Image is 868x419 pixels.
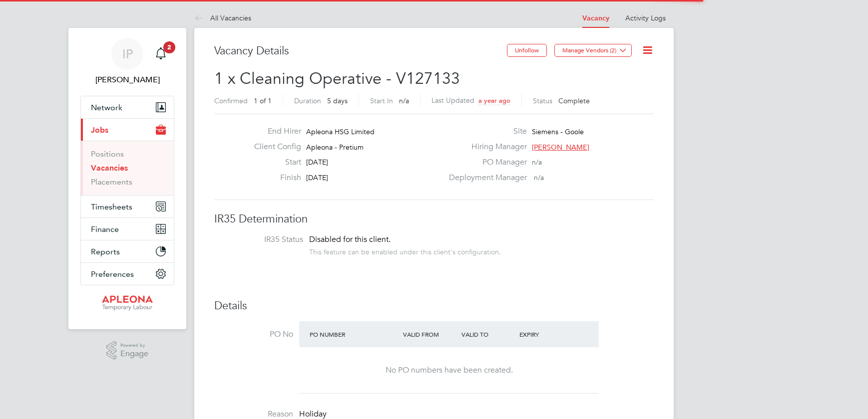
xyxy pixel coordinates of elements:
a: 2 [151,38,171,70]
span: Holiday [299,409,327,419]
a: Activity Logs [625,13,666,22]
h3: IR35 Determination [214,212,654,226]
span: n/a [532,158,542,167]
span: Siemens - Goole [532,127,584,136]
span: 2 [163,41,175,53]
span: n/a [399,96,409,105]
label: End Hirer [246,126,301,137]
label: Duration [294,96,321,105]
span: Disabled for this client. [309,234,391,244]
label: Site [443,126,527,137]
button: Finance [81,218,174,240]
span: Apleona - Pretium [306,143,364,152]
button: Timesheets [81,196,174,217]
span: Reports [91,247,120,256]
label: Last Updated [432,96,474,105]
span: Inga Padrieziene [80,74,174,86]
a: Positions [91,149,124,159]
span: 1 x Cleaning Operative - V127133 [214,69,460,88]
label: Start [246,157,301,168]
div: Jobs [81,141,174,195]
a: IP[PERSON_NAME] [80,38,174,86]
span: 5 days [327,96,348,105]
a: Placements [91,177,132,187]
div: Expiry [517,325,575,343]
div: No PO numbers have been created. [309,365,589,376]
button: Unfollow [507,44,547,57]
h3: Vacancy Details [214,44,507,58]
button: Reports [81,240,174,262]
label: Finish [246,173,301,183]
span: n/a [534,173,544,182]
span: Jobs [91,125,108,135]
span: Powered by [120,341,148,350]
button: Preferences [81,263,174,285]
h3: Details [214,299,654,313]
span: Timesheets [91,202,132,211]
label: Deployment Manager [443,173,527,183]
label: PO No [214,329,293,340]
a: All Vacancies [194,13,251,22]
label: Confirmed [214,96,248,105]
a: Vacancies [91,163,128,173]
div: Valid From [401,325,459,343]
button: Network [81,96,174,118]
label: Hiring Manager [443,142,527,152]
label: Client Config [246,142,301,152]
button: Jobs [81,119,174,141]
span: Finance [91,224,119,234]
label: Start In [370,96,393,105]
span: Engage [120,350,148,358]
span: Apleona HSG Limited [306,127,375,136]
nav: Main navigation [68,28,186,329]
span: Complete [558,96,590,105]
div: This feature can be enabled under this client's configuration. [309,245,501,256]
span: Preferences [91,269,134,279]
a: Go to home page [80,295,174,311]
label: PO Manager [443,157,527,168]
label: Status [533,96,552,105]
a: Powered byEngage [106,341,149,360]
span: 1 of 1 [254,96,272,105]
span: [DATE] [306,158,328,167]
button: Manage Vendors (2) [554,44,632,57]
label: IR35 Status [224,234,303,245]
span: Network [91,103,122,112]
div: Valid To [459,325,517,343]
a: Vacancy [582,14,609,22]
img: apleona-logo-retina.png [102,295,153,311]
span: [DATE] [306,173,328,182]
div: PO Number [307,325,401,343]
span: a year ago [478,96,510,105]
span: [PERSON_NAME] [532,143,589,152]
span: IP [122,47,133,60]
